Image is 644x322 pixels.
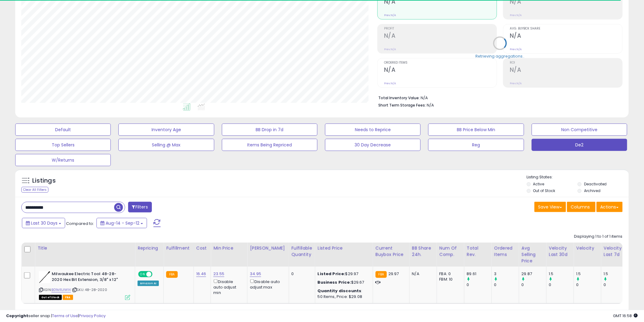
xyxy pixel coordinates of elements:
[37,245,132,251] div: Title
[318,280,368,285] div: $29.67
[66,221,94,226] span: Compared to:
[428,124,524,136] button: BB Price Below Min
[576,282,601,288] div: 0
[138,245,161,251] div: Repricing
[52,313,78,319] a: Terms of Use
[72,287,107,292] span: | SKU: 48-28-2020
[196,245,208,251] div: Cost
[318,245,370,251] div: Listed Price
[494,282,519,288] div: 0
[250,271,261,277] a: 34.95
[138,281,159,286] div: Amazon AI
[494,271,519,277] div: 3
[527,174,629,180] p: Listing States:
[318,271,368,277] div: $29.97
[567,202,596,212] button: Columns
[494,245,516,258] div: Ordered Items
[549,271,574,277] div: 1.5
[22,218,65,228] button: Last 30 Days
[15,139,111,151] button: Top Sellers
[15,124,111,136] button: Default
[118,124,214,136] button: Inventory Age
[532,124,627,136] button: Non Competitive
[604,271,628,277] div: 1.5
[574,234,623,240] div: Displaying 1 to 1 of 1 items
[571,204,590,210] span: Columns
[476,54,525,59] div: Retrieving aggregations..
[32,177,56,185] h5: Listings
[534,202,566,212] button: Save View
[376,271,387,278] small: FBA
[549,245,571,258] div: Velocity Last 30d
[412,271,432,277] div: N/A
[318,279,351,285] b: Business Price:
[6,313,28,319] strong: Copyright
[292,245,313,258] div: Fulfillable Quantity
[533,181,544,187] label: Active
[21,187,48,193] div: Clear All Filters
[39,271,130,299] div: ASIN:
[166,271,177,278] small: FBA
[604,282,628,288] div: 0
[467,282,492,288] div: 0
[96,218,147,228] button: Aug-14 - Sep-12
[439,245,462,258] div: Num of Comp.
[522,245,544,264] div: Avg Selling Price
[79,313,106,319] a: Privacy Policy
[412,245,434,258] div: BB Share 24h.
[196,271,206,277] a: 16.46
[533,188,555,193] label: Out of Stock
[584,181,607,187] label: Deactivated
[576,271,601,277] div: 1.5
[597,202,623,212] button: Actions
[250,278,284,290] div: Disable auto adjust max
[439,277,460,282] div: FBM: 10
[152,272,161,277] span: OFF
[376,245,407,258] div: Current Buybox Price
[15,154,111,166] button: W/Returns
[39,271,50,283] img: 31Dd4NCjcxL._SL40_.jpg
[213,278,243,296] div: Disable auto adjust min
[522,282,546,288] div: 0
[222,139,317,151] button: Items Being Repriced
[118,139,214,151] button: Selling @ Max
[467,245,489,258] div: Total Rev.
[318,288,362,294] b: Quantity discounts
[222,124,317,136] button: BB Drop in 7d
[318,288,368,294] div: :
[106,220,139,226] span: Aug-14 - Sep-12
[31,220,58,226] span: Last 30 Days
[318,294,368,299] div: 50 Items, Price: $29.08
[63,295,73,300] span: FBA
[467,271,492,277] div: 89.61
[388,271,399,277] span: 29.97
[39,295,62,300] span: All listings that are currently out of stock and unavailable for purchase on Amazon
[428,139,524,151] button: Reg
[532,139,627,151] button: De2
[584,188,600,193] label: Archived
[576,245,599,251] div: Velocity
[213,245,245,251] div: Min Price
[51,287,71,292] a: B01MRJIW14
[318,271,345,277] b: Listed Price:
[6,313,106,319] div: seller snap | |
[139,272,146,277] span: ON
[52,271,126,284] b: Milwaukee Electric Tool 48-28-2020 Hex Bit Extension, 3/8" x 12"
[292,271,310,277] div: 0
[613,313,638,319] span: 2025-10-13 16:58 GMT
[325,139,421,151] button: 30 Day Decrease
[250,245,286,251] div: [PERSON_NAME]
[604,245,626,258] div: Velocity Last 7d
[213,271,224,277] a: 23.55
[549,282,574,288] div: 0
[522,271,546,277] div: 29.87
[439,271,460,277] div: FBA: 0
[166,245,191,251] div: Fulfillment
[128,202,152,212] button: Filters
[325,124,421,136] button: Needs to Reprice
